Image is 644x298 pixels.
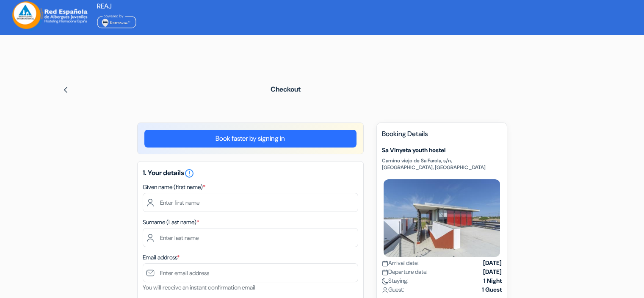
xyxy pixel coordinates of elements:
[62,86,69,93] img: left_arrow.svg
[382,147,502,154] h5: Sa Vinyeta youth hostel
[143,263,358,282] input: Enter email address
[143,253,180,262] label: Email address
[382,157,502,171] p: Camino viejo de Sa Farola, s/n, [GEOGRAPHIC_DATA], [GEOGRAPHIC_DATA]
[143,228,358,247] input: Enter last name
[382,259,419,267] span: Arrival date:
[382,276,409,285] span: Staying:
[482,285,502,294] strong: 1 Guest
[382,287,388,293] img: user_icon.svg
[143,183,205,192] label: Given name (first name)
[382,278,388,284] img: moon.svg
[382,269,388,276] img: calendar.svg
[484,276,502,285] strong: 1 Night
[382,285,404,294] span: Guest:
[483,267,502,276] strong: [DATE]
[271,85,301,94] span: Checkout
[97,2,112,11] span: REAJ
[144,130,357,148] a: Book faster by signing in
[382,260,388,267] img: calendar.svg
[382,130,502,143] h5: Booking Details
[143,284,255,291] small: You will receive an instant confirmation email
[184,168,194,177] a: error_outline
[143,218,199,227] label: Surname (Last name)
[382,267,428,276] span: Departure date:
[483,259,502,267] strong: [DATE]
[143,168,358,178] h5: 1. Your details
[143,193,358,212] input: Enter first name
[184,168,194,178] i: error_outline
